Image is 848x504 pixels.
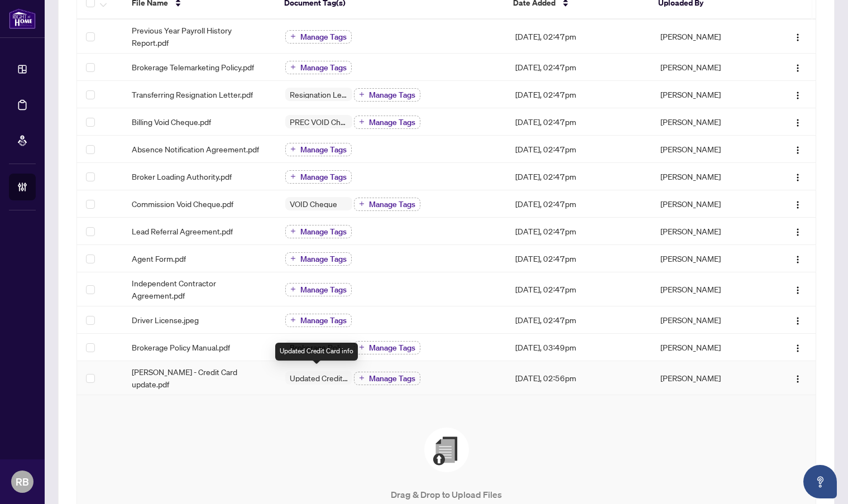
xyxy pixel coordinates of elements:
span: Updated Credit Card info [285,374,352,382]
td: [PERSON_NAME] [651,245,766,272]
button: Open asap [803,465,837,498]
img: Logo [793,91,802,100]
span: Manage Tags [300,146,347,153]
span: plus [359,344,365,350]
button: Logo [789,113,807,131]
img: File Upload [424,428,469,472]
span: Resignation Letter (From previous Brokerage) [285,90,352,98]
button: Manage Tags [285,61,352,74]
img: logo [9,8,36,29]
td: [DATE], 02:47pm [506,306,652,334]
td: [PERSON_NAME] [651,190,766,218]
img: Logo [793,286,802,295]
span: plus [290,64,296,70]
button: Manage Tags [285,143,352,156]
span: Manage Tags [300,33,347,41]
span: Brokerage Policy Manual.pdf [132,341,230,353]
td: [PERSON_NAME] [651,334,766,361]
td: [DATE], 02:47pm [506,81,652,108]
span: Manage Tags [300,173,347,181]
td: [DATE], 02:47pm [506,272,652,306]
button: Logo [789,58,807,76]
span: RB [16,474,29,489]
span: plus [290,174,296,179]
span: plus [359,119,365,124]
button: Manage Tags [354,88,420,102]
span: [PERSON_NAME] - Credit Card update.pdf [132,366,267,390]
td: [PERSON_NAME] [651,54,766,81]
img: Logo [793,33,802,42]
div: Updated Credit Card info [275,343,358,361]
td: [DATE], 03:49pm [506,334,652,361]
button: Manage Tags [285,225,352,238]
span: plus [359,375,365,381]
button: Manage Tags [285,252,352,266]
span: plus [290,228,296,234]
button: Manage Tags [354,198,420,211]
td: [PERSON_NAME] [651,108,766,136]
span: Manage Tags [369,118,415,126]
span: Independent Contractor Agreement.pdf [132,277,267,301]
td: [PERSON_NAME] [651,218,766,245]
td: [DATE], 02:47pm [506,108,652,136]
img: Logo [793,146,802,155]
td: [DATE], 02:47pm [506,218,652,245]
img: Logo [793,200,802,209]
img: Logo [793,316,802,325]
span: plus [290,317,296,323]
span: plus [290,256,296,261]
span: Manage Tags [300,64,347,71]
p: Drag & Drop to Upload Files [99,488,793,501]
span: Manage Tags [300,316,347,324]
span: Absence Notification Agreement.pdf [132,143,259,155]
td: [PERSON_NAME] [651,272,766,306]
td: [DATE], 02:47pm [506,136,652,163]
span: Manage Tags [369,200,415,208]
td: [DATE], 02:56pm [506,361,652,395]
td: [PERSON_NAME] [651,20,766,54]
button: Manage Tags [285,30,352,44]
span: plus [290,33,296,39]
td: [DATE], 02:47pm [506,190,652,218]
td: [DATE], 02:47pm [506,20,652,54]
button: Manage Tags [354,372,420,385]
button: Manage Tags [354,341,420,354]
img: Logo [793,344,802,353]
td: [PERSON_NAME] [651,136,766,163]
img: Logo [793,255,802,264]
span: Manage Tags [300,255,347,263]
span: Agent Form.pdf [132,252,186,265]
button: Logo [789,195,807,213]
span: Billing Void Cheque.pdf [132,116,211,128]
span: Brokerage Telemarketing Policy.pdf [132,61,254,73]
td: [DATE], 02:47pm [506,245,652,272]
img: Logo [793,118,802,127]
span: Transferring Resignation Letter.pdf [132,88,253,100]
button: Logo [789,338,807,356]
button: Logo [789,280,807,298]
span: Lead Referral Agreement.pdf [132,225,233,237]
span: Previous Year Payroll History Report.pdf [132,24,267,49]
button: Logo [789,222,807,240]
button: Logo [789,369,807,387]
button: Logo [789,140,807,158]
span: Commission Void Cheque.pdf [132,198,233,210]
button: Manage Tags [285,170,352,184]
td: [PERSON_NAME] [651,361,766,395]
button: Manage Tags [285,314,352,327]
span: plus [290,286,296,292]
span: Manage Tags [300,228,347,236]
td: [DATE], 02:47pm [506,54,652,81]
button: Logo [789,311,807,329]
span: VOID Cheque [285,200,342,208]
button: Manage Tags [354,116,420,129]
button: Manage Tags [285,283,352,296]
button: Logo [789,167,807,185]
td: [PERSON_NAME] [651,163,766,190]
span: Manage Tags [369,91,415,99]
span: Manage Tags [300,286,347,294]
span: plus [359,201,365,207]
span: plus [290,146,296,152]
img: Logo [793,375,802,383]
td: [PERSON_NAME] [651,81,766,108]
